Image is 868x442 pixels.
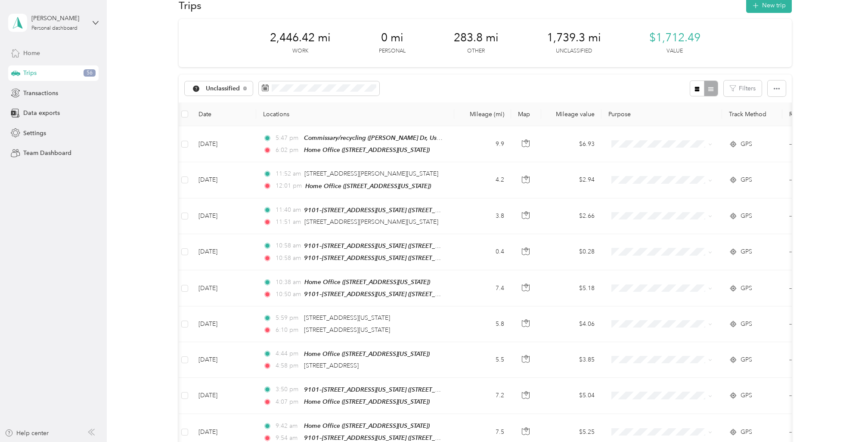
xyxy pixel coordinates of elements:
[276,385,300,394] span: 3:50 pm
[741,211,752,221] span: GPS
[782,306,861,342] td: --
[192,378,256,414] td: [DATE]
[541,378,601,414] td: $5.04
[304,278,430,285] span: Home Office ([STREET_ADDRESS][US_STATE])
[820,394,868,442] iframe: Everlance-gr Chat Button Frame
[541,234,601,270] td: $0.28
[31,26,77,31] div: Personal dashboard
[741,247,752,257] span: GPS
[206,86,240,92] span: Unclassified
[292,47,308,55] p: Work
[84,69,96,77] span: 56
[23,68,37,77] span: Trips
[666,47,683,55] p: Value
[304,350,430,357] span: Home Office ([STREET_ADDRESS][US_STATE])
[23,89,58,98] span: Transactions
[23,129,46,138] span: Settings
[304,362,359,369] span: [STREET_ADDRESS]
[192,126,256,162] td: [DATE]
[454,306,511,342] td: 5.8
[782,378,861,414] td: --
[454,162,511,198] td: 4.2
[304,218,438,226] span: [STREET_ADDRESS][PERSON_NAME][US_STATE]
[547,31,601,45] span: 1,739.3 mi
[304,242,496,250] span: 9101–[STREET_ADDRESS][US_STATE] ([STREET_ADDRESS][US_STATE])
[304,254,496,262] span: 9101–[STREET_ADDRESS][US_STATE] ([STREET_ADDRESS][US_STATE])
[276,145,300,155] span: 6:02 pm
[541,162,601,198] td: $2.94
[179,1,201,10] h1: Trips
[304,314,390,321] span: [STREET_ADDRESS][US_STATE]
[276,349,300,359] span: 4:44 pm
[304,134,535,142] span: Commissary/recycling ([PERSON_NAME] Dr, Usaf Academy, [GEOGRAPHIC_DATA])
[649,31,701,45] span: $1,712.49
[276,421,300,431] span: 9:42 am
[741,319,752,329] span: GPS
[31,14,85,23] div: [PERSON_NAME]
[192,234,256,270] td: [DATE]
[276,325,300,335] span: 6:10 pm
[454,126,511,162] td: 9.9
[304,146,430,153] span: Home Office ([STREET_ADDRESS][US_STATE])
[304,434,496,442] span: 9101–[STREET_ADDRESS][US_STATE] ([STREET_ADDRESS][US_STATE])
[276,397,300,407] span: 4:07 pm
[304,398,430,405] span: Home Office ([STREET_ADDRESS][US_STATE])
[741,284,752,293] span: GPS
[467,47,485,55] p: Other
[454,198,511,234] td: 3.8
[276,290,300,299] span: 10:50 am
[305,182,431,189] span: Home Office ([STREET_ADDRESS][US_STATE])
[5,429,49,438] button: Help center
[541,270,601,306] td: $5.18
[741,175,752,185] span: GPS
[192,270,256,306] td: [DATE]
[454,31,499,45] span: 283.8 mi
[256,102,454,126] th: Locations
[782,126,861,162] td: --
[192,342,256,378] td: [DATE]
[741,391,752,400] span: GPS
[304,207,496,214] span: 9101–[STREET_ADDRESS][US_STATE] ([STREET_ADDRESS][US_STATE])
[454,270,511,306] td: 7.4
[741,427,752,437] span: GPS
[379,47,406,55] p: Personal
[23,148,71,158] span: Team Dashboard
[541,342,601,378] td: $3.85
[276,205,300,215] span: 11:40 am
[304,386,496,393] span: 9101–[STREET_ADDRESS][US_STATE] ([STREET_ADDRESS][US_STATE])
[782,102,861,126] th: Report
[304,291,496,298] span: 9101–[STREET_ADDRESS][US_STATE] ([STREET_ADDRESS][US_STATE])
[192,162,256,198] td: [DATE]
[541,102,601,126] th: Mileage value
[782,342,861,378] td: --
[276,169,301,179] span: 11:52 am
[276,253,300,263] span: 10:58 am
[304,326,390,334] span: [STREET_ADDRESS][US_STATE]
[23,108,60,117] span: Data exports
[724,80,762,96] button: Filters
[782,162,861,198] td: --
[304,170,438,177] span: [STREET_ADDRESS][PERSON_NAME][US_STATE]
[601,102,722,126] th: Purpose
[454,234,511,270] td: 0.4
[541,198,601,234] td: $2.66
[192,102,256,126] th: Date
[541,306,601,342] td: $4.06
[454,378,511,414] td: 7.2
[23,49,40,58] span: Home
[454,102,511,126] th: Mileage (mi)
[782,198,861,234] td: --
[454,342,511,378] td: 5.5
[192,306,256,342] td: [DATE]
[276,133,300,143] span: 5:47 pm
[541,126,601,162] td: $6.93
[722,102,782,126] th: Track Method
[276,361,300,371] span: 4:58 pm
[276,313,300,323] span: 5:59 pm
[276,241,300,250] span: 10:58 am
[782,270,861,306] td: --
[511,102,541,126] th: Map
[276,217,301,227] span: 11:51 am
[270,31,331,45] span: 2,446.42 mi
